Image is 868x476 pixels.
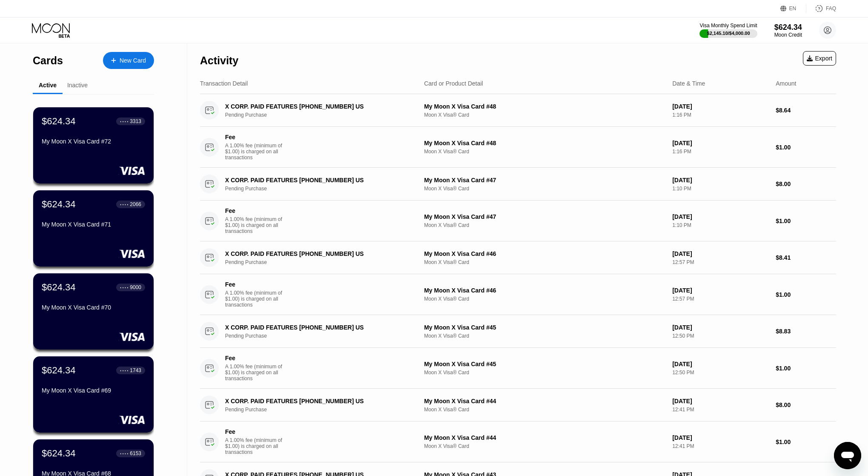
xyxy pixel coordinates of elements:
div: My Moon X Visa Card #48 [424,103,665,110]
div: 12:50 PM [672,333,769,339]
div: My Moon X Visa Card #44 [424,434,665,441]
div: X CORP. PAID FEATURES [PHONE_NUMBER] US [225,324,407,331]
div: Export [807,55,832,62]
div: FeeA 1.00% fee (minimum of $1.00) is charged on all transactionsMy Moon X Visa Card #46Moon X Vis... [200,274,836,315]
div: 12:41 PM [672,407,769,413]
div: Visa Monthly Spend Limit [700,23,757,29]
div: FeeA 1.00% fee (minimum of $1.00) is charged on all transactionsMy Moon X Visa Card #47Moon X Vis... [200,201,836,241]
div: $8.41 [776,254,836,261]
div: $624.34 [42,199,76,210]
div: ● ● ● ● [120,452,128,455]
div: Fee [225,281,285,288]
div: X CORP. PAID FEATURES [PHONE_NUMBER] USPending PurchaseMy Moon X Visa Card #46Moon X Visa® Card[D... [200,241,836,274]
div: FeeA 1.00% fee (minimum of $1.00) is charged on all transactionsMy Moon X Visa Card #48Moon X Vis... [200,127,836,168]
div: $624.34 [774,23,802,32]
div: A 1.00% fee (minimum of $1.00) is charged on all transactions [225,216,289,234]
div: $624.34● ● ● ●9000My Moon X Visa Card #70 [33,273,154,350]
div: My Moon X Visa Card #70 [42,304,145,311]
div: 1:10 PM [672,186,769,192]
div: My Moon X Visa Card #47 [424,213,665,220]
div: My Moon X Visa Card #48 [424,140,665,146]
div: Visa Monthly Spend Limit$2,145.10/$4,000.00 [700,23,757,38]
div: A 1.00% fee (minimum of $1.00) is charged on all transactions [225,437,289,455]
div: Pending Purchase [225,407,421,413]
div: [DATE] [672,103,769,110]
div: Pending Purchase [225,333,421,339]
div: Moon Credit [774,32,802,38]
div: Moon X Visa® Card [424,370,665,376]
div: $1.00 [776,439,836,445]
div: X CORP. PAID FEATURES [PHONE_NUMBER] USPending PurchaseMy Moon X Visa Card #45Moon X Visa® Card[D... [200,315,836,348]
div: $1.00 [776,218,836,224]
div: [DATE] [672,434,769,441]
div: $8.64 [776,107,836,114]
div: Moon X Visa® Card [424,186,665,192]
div: 1:16 PM [672,112,769,118]
div: Transaction Detail [200,80,248,87]
div: $8.00 [776,181,836,187]
div: Fee [225,355,285,361]
div: [DATE] [672,287,769,294]
div: $624.34Moon Credit [774,23,802,38]
div: Moon X Visa® Card [424,112,665,118]
div: $624.34 [42,448,76,459]
div: [DATE] [672,398,769,404]
div: My Moon X Visa Card #47 [424,177,665,184]
div: A 1.00% fee (minimum of $1.00) is charged on all transactions [225,364,289,381]
div: Card or Product Detail [424,80,483,87]
div: Moon X Visa® Card [424,222,665,228]
div: 1:10 PM [672,222,769,228]
iframe: Button to launch messaging window [834,442,861,469]
div: 12:50 PM [672,370,769,376]
div: Pending Purchase [225,259,421,265]
div: X CORP. PAID FEATURES [PHONE_NUMBER] US [225,177,407,184]
div: $624.34● ● ● ●1743My Moon X Visa Card #69 [33,356,154,433]
div: X CORP. PAID FEATURES [PHONE_NUMBER] USPending PurchaseMy Moon X Visa Card #44Moon X Visa® Card[D... [200,389,836,422]
div: X CORP. PAID FEATURES [PHONE_NUMBER] US [225,250,407,257]
div: My Moon X Visa Card #72 [42,138,145,145]
div: Cards [33,54,63,67]
div: Moon X Visa® Card [424,407,665,413]
div: [DATE] [672,324,769,331]
div: Moon X Visa® Card [424,296,665,302]
div: 2066 [130,201,141,207]
div: Inactive [67,82,88,89]
div: $2,145.10 / $4,000.00 [707,31,750,36]
div: Moon X Visa® Card [424,333,665,339]
div: X CORP. PAID FEATURES [PHONE_NUMBER] USPending PurchaseMy Moon X Visa Card #48Moon X Visa® Card[D... [200,94,836,127]
div: Export [803,51,836,66]
div: FeeA 1.00% fee (minimum of $1.00) is charged on all transactionsMy Moon X Visa Card #45Moon X Vis... [200,348,836,389]
div: ● ● ● ● [120,369,128,372]
div: [DATE] [672,140,769,146]
div: $624.34● ● ● ●2066My Moon X Visa Card #71 [33,190,154,267]
div: $624.34 [42,365,76,376]
div: $1.00 [776,144,836,151]
div: Activity [200,54,238,67]
div: My Moon X Visa Card #44 [424,398,665,404]
div: $8.00 [776,401,836,408]
div: 3313 [130,118,141,124]
div: Pending Purchase [225,186,421,192]
div: $624.34 [42,116,76,127]
div: Pending Purchase [225,112,421,118]
div: My Moon X Visa Card #46 [424,287,665,294]
div: My Moon X Visa Card #45 [424,324,665,331]
div: Date & Time [672,80,705,87]
div: New Card [120,57,146,64]
div: $1.00 [776,291,836,298]
div: Moon X Visa® Card [424,443,665,449]
div: New Card [103,52,154,69]
div: FAQ [806,4,836,13]
div: [DATE] [672,177,769,184]
div: X CORP. PAID FEATURES [PHONE_NUMBER] USPending PurchaseMy Moon X Visa Card #47Moon X Visa® Card[D... [200,168,836,201]
div: 1743 [130,367,141,373]
div: 9000 [130,284,141,290]
div: Fee [225,134,285,141]
div: [DATE] [672,361,769,367]
div: $8.83 [776,328,836,335]
div: My Moon X Visa Card #45 [424,361,665,367]
div: 6153 [130,450,141,456]
div: X CORP. PAID FEATURES [PHONE_NUMBER] US [225,398,407,404]
div: FeeA 1.00% fee (minimum of $1.00) is charged on all transactionsMy Moon X Visa Card #44Moon X Vis... [200,422,836,462]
